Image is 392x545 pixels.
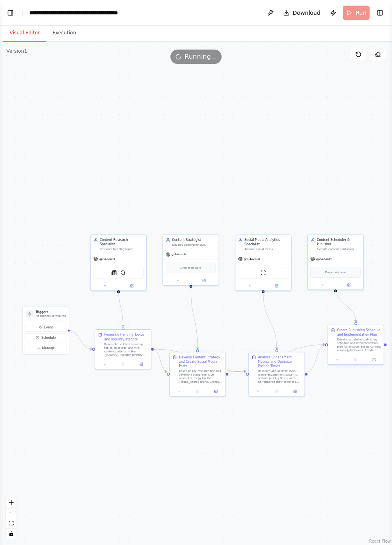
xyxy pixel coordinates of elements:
[99,257,115,261] span: gpt-4o-mini
[154,347,167,374] g: Edge from 4dd36b86-52b5-40a2-920c-774801e65f11 to b92081a2-bce5-4a0e-aa07-1ee1ca410a08
[6,48,27,54] div: Version 1
[172,253,187,256] span: gpt-4o-mini
[119,283,144,289] button: Open in side panel
[6,497,16,539] div: React Flow controls
[25,323,67,331] button: Event
[25,344,67,352] button: Manage
[36,310,66,314] h3: Triggers
[258,370,302,384] div: Research and analyze social media engagement patterns, optimal posting times, and performance met...
[6,497,16,508] button: zoom in
[337,338,381,352] div: Develop a detailed publishing schedule and implementation plan for all social media content acros...
[280,6,324,20] button: Download
[244,247,288,251] div: Analyze social media performance data, track engagement metrics, and identify optimal posting tim...
[116,288,126,327] g: Edge from bb4932ca-1cb2-4902-b0e9-261f0a8d5f40 to 4dd36b86-52b5-40a2-920c-774801e65f11
[111,270,117,276] img: SerplyNewsSearchTool
[172,238,216,242] div: Content Strategist
[44,325,53,329] span: Event
[258,355,302,368] div: Analyze Engagement Metrics and Optimize Posting Times
[3,25,46,42] button: Visual Editor
[244,257,260,261] span: gpt-4o-mini
[68,328,92,352] g: Edge from triggers to 4dd36b86-52b5-40a2-920c-774801e65f11
[95,329,151,369] div: Research Trending Topics and Industry InsightsResearch the latest trending topics, hashtags, and ...
[25,333,67,342] button: Schedule
[244,238,288,247] div: Social Media Analytics Specialist
[307,235,364,290] div: Content Scheduler & PublisherExecute content publishing schedules across multiple social media pl...
[5,7,16,18] button: Show left sidebar
[366,357,382,363] button: Open in side panel
[293,9,321,17] span: Download
[235,235,291,291] div: Social Media Analytics SpecialistAnalyze social media performance data, track engagement metrics,...
[369,539,391,543] a: React Flow attribution
[29,9,119,17] nav: breadcrumb
[172,243,216,247] div: Develop comprehensive content strategies, create engaging social media posts, and plan optimal po...
[188,389,207,394] button: No output available
[36,314,66,318] p: No triggers configured
[185,52,217,62] span: Running...
[22,306,69,354] div: TriggersNo triggers configuredEventScheduleManage
[325,270,346,274] span: Drop tools here
[42,346,55,350] span: Manage
[316,257,332,261] span: gpt-4o-mini
[264,283,289,289] button: Open in side panel
[267,389,286,394] button: No output available
[100,247,144,251] div: Research trending topics, industry news, and viral content in the {industry} sector to identify o...
[169,352,226,396] div: Develop Content Strategy and Create Social Media PostsBased on the research findings, develop a c...
[6,508,16,518] button: zoom out
[104,342,148,357] div: Research the latest trending topics, hashtags, and viral content patterns in the {industry} indus...
[6,518,16,529] button: fit view
[328,325,384,365] div: Create Publishing Schedule and Implementation PlanDevelop a detailed publishing schedule and impl...
[308,342,325,374] g: Edge from 1e8f4cab-7e96-40a2-986e-86028924ec13 to 1ffae54f-c193-4a11-af74-7c72399a5415
[41,335,56,340] span: Schedule
[333,288,358,322] g: Edge from 20a14fdb-70fb-412c-b8c3-caf3eb409fc8 to 1ffae54f-c193-4a11-af74-7c72399a5415
[104,332,148,342] div: Research Trending Topics and Industry Insights
[337,328,381,337] div: Create Publishing Schedule and Implementation Plan
[162,235,219,286] div: Content StrategistDevelop comprehensive content strategies, create engaging social media posts, a...
[179,355,223,368] div: Develop Content Strategy and Create Social Media Posts
[120,270,126,276] img: BraveSearchTool
[134,362,149,367] button: Open in side panel
[114,362,133,367] button: No output available
[228,370,246,374] g: Edge from b92081a2-bce5-4a0e-aa07-1ee1ca410a08 to 1e8f4cab-7e96-40a2-986e-86028924ec13
[208,389,224,394] button: Open in side panel
[188,288,200,350] g: Edge from baf3e8d8-2c6b-4da7-a15d-99317bb6b021 to b92081a2-bce5-4a0e-aa07-1ee1ca410a08
[100,238,144,247] div: Content Research Specialist
[179,370,223,384] div: Based on the research findings, develop a comprehensive content strategy for the {brand_name} bra...
[287,389,303,394] button: Open in side panel
[374,7,386,18] button: Show right sidebar
[346,357,366,363] button: No output available
[336,282,362,288] button: Open in side panel
[180,266,201,270] span: Drop tools here
[317,247,361,251] div: Execute content publishing schedules across multiple social media platforms, ensure timely delive...
[90,235,147,291] div: Content Research SpecialistResearch trending topics, industry news, and viral content in the {ind...
[46,25,82,42] button: Execution
[261,293,279,349] g: Edge from 799cf7fa-a91b-4082-ab36-cc5293db7edf to 1e8f4cab-7e96-40a2-986e-86028924ec13
[6,529,16,539] button: toggle interactivity
[191,278,217,283] button: Open in side panel
[248,352,305,396] div: Analyze Engagement Metrics and Optimize Posting TimesResearch and analyze social media engagement...
[317,238,361,247] div: Content Scheduler & Publisher
[260,270,266,276] img: ScrapeWebsiteTool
